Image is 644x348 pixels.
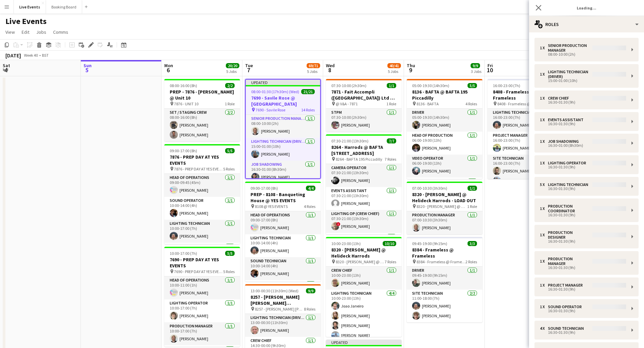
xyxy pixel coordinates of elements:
app-card-role: Head of Operations1/109:00-17:00 (8h)[PERSON_NAME] [245,211,321,234]
span: 4 Roles [466,101,477,106]
app-card-role: Set / Staging Crew2/208:00-16:00 (8h)[PERSON_NAME][PERSON_NAME] [164,109,240,141]
span: 8320 - [PERSON_NAME] @ Helideck Harrods [336,259,385,264]
span: Wed [326,62,335,69]
span: Mon [164,62,173,69]
span: 8264 - BAFTA 195 Piccadilly [336,157,382,162]
app-card-role: Site Technician2/216:00-23:00 (7h)[PERSON_NAME][PERSON_NAME] [487,155,563,187]
app-card-role: Lighting Technician (Driver)1/115:00-01:00 (10h)[PERSON_NAME] [246,138,320,161]
span: Comms [53,29,68,35]
span: 7690 - Savile Rose [256,107,285,112]
span: 08:00-01:30 (17h30m) (Wed) [251,89,299,94]
app-card-role: Events Assistant1/107:30-21:00 (13h30m)[PERSON_NAME] [326,187,402,210]
app-card-role: Sound Technician1/110:00-14:00 (4h)[PERSON_NAME] [245,257,321,280]
h3: 8320 - [PERSON_NAME] @ Helideck Harrods [326,247,402,259]
app-card-role: TPM1/1 [164,243,240,266]
span: 7876 - PREP DAY AT YES EVENTS [174,166,223,171]
app-card-role: Head of Operations1/109:00-09:45 (45m)[PERSON_NAME] [164,174,240,197]
span: 16:00-23:00 (7h) [493,83,520,88]
span: 8320 - [PERSON_NAME] @ Helideck Harrods - LOAD OUT [416,204,467,209]
h3: 7690 - PREP DAY AT YES EVENTS [164,257,240,269]
app-card-role: Production Coordinator1/1 [326,233,402,256]
span: 10 [486,66,493,74]
div: Updated [326,340,402,345]
app-card-role: Driver1/109:45-19:00 (9h15m)[PERSON_NAME] [407,267,482,290]
app-card-role: Camera Operator1/107:30-21:00 (13h30m)[PERSON_NAME] [326,164,402,187]
div: 3 Jobs [471,69,481,74]
span: 4 [2,66,10,74]
app-card-role: Video Operator1/106:00-19:00 (13h)[PERSON_NAME] [407,155,482,178]
span: 6 [163,66,173,74]
span: 2/2 [225,83,235,88]
app-card-role: Lighting Technician1/116:00-23:00 (7h)[PERSON_NAME] [487,109,563,132]
div: Updated [246,80,320,85]
app-card-role: Production Manager1/107:00-10:30 (3h30m)[PERSON_NAME] [407,211,482,234]
button: Live Events [14,0,46,14]
span: 21/21 [301,89,315,94]
span: 8136 - BAFTA [416,101,439,106]
span: 07:30-10:00 (2h30m) [331,83,366,88]
app-card-role: Crew Chief1/110:00-23:00 (13h)[PERSON_NAME] [326,267,402,290]
app-card-role: Senior Production Manager1/108:00-10:00 (2h)[PERSON_NAME] [246,115,320,138]
span: 1/1 [468,186,477,191]
div: 09:00-17:00 (8h)4/4PREP - 8108 - Banqueting House @ YES EVENTS 8108 @ YES EVENTS4 RolesHead of Op... [245,182,321,282]
div: 10:00-17:00 (7h)5/57690 - PREP DAY AT YES EVENTS 7690 - PREP DAY AT YES EVENTS5 RolesHead of Oper... [164,247,240,347]
app-job-card: 08:00-16:00 (8h)2/2PREP - 7876 - [PERSON_NAME] @ Unit 10 7876 - UNIT 101 RoleSet / Staging Crew2/... [164,79,240,141]
span: 2 Roles [466,259,477,264]
span: 1 Role [386,101,396,106]
span: 8 Roles [304,306,315,312]
app-card-role: Lighting Technician4/410:00-23:00 (13h)Joao Janeiro[PERSON_NAME][PERSON_NAME][PERSON_NAME] [326,290,402,342]
span: 13:00-00:30 (11h30m) (Wed) [251,288,299,293]
h1: Live Events [5,16,47,26]
span: 10:00-23:00 (13h) [331,241,361,246]
div: [DATE] [5,52,21,59]
span: 7690 - PREP DAY AT YES EVENTS [174,269,223,274]
span: Tue [245,62,253,69]
h3: 7871 - Fait Accompli ([GEOGRAPHIC_DATA]) Ltd @ V&A - LOAD OUT [326,89,402,101]
span: 8384 - Frameless @ Frameless [416,259,466,264]
span: 08:00-16:00 (8h) [170,83,197,88]
app-job-card: Updated08:00-01:30 (17h30m) (Wed)21/217690 - Savile Rose @ [GEOGRAPHIC_DATA] 7690 - Savile Rose14... [245,79,321,179]
app-card-role: Lighting Op (Crew Chief)1/107:30-21:00 (13h30m)![PERSON_NAME] [326,210,402,233]
span: 8408 - Frameless @ Frameless [497,101,546,106]
div: 09:00-17:00 (8h)5/57876 - PREP DAY AT YES EVENTS 7876 - PREP DAY AT YES EVENTS5 RolesHead of Oper... [164,144,240,244]
span: 9 [406,66,415,74]
span: 5 Roles [223,166,235,171]
span: 8257 - [PERSON_NAME] [PERSON_NAME] International @ [GEOGRAPHIC_DATA] [255,306,304,312]
div: BST [42,53,49,58]
span: 5 [82,66,92,74]
span: 5/5 [225,251,235,256]
span: Jobs [36,29,46,35]
app-card-role: Project Manager1/116:00-23:00 (7h)[PERSON_NAME] [487,132,563,155]
span: 5 Roles [223,269,235,274]
a: View [3,28,18,36]
span: 1 Role [467,204,477,209]
span: 10:00-17:00 (7h) [170,251,197,256]
app-job-card: 05:00-19:30 (14h30m)5/58136 - BAFTA @ BAFTA 195 Piccadilly 8136 - BAFTA4 RolesDriver1/105:00-19:3... [407,79,482,179]
span: Sun [84,62,92,69]
app-job-card: 09:45-19:00 (9h15m)3/38384 - Frameless @ Frameless 8384 - Frameless @ Frameless2 RolesDriver1/109... [407,237,482,322]
span: Edit [22,29,29,35]
span: 69/71 [307,63,320,68]
a: Edit [19,28,32,36]
span: 7 Roles [385,259,396,264]
span: 10/10 [383,241,396,246]
span: 14 Roles [301,107,315,112]
span: 09:00-17:00 (8h) [170,148,197,153]
app-job-card: 07:30-10:00 (2h30m)1/17871 - Fait Accompli ([GEOGRAPHIC_DATA]) Ltd @ V&A - LOAD OUT @ V&A - 78711... [326,79,402,132]
span: Week 40 [22,53,39,58]
a: Jobs [33,28,49,36]
span: @ V&A - 7871 [336,101,358,106]
app-job-card: 10:00-23:00 (13h)10/108320 - [PERSON_NAME] @ Helideck Harrods 8320 - [PERSON_NAME] @ Helideck Har... [326,237,402,337]
h3: 8320 - [PERSON_NAME] @ Helideck Harrods - LOAD OUT [407,191,482,204]
span: View [5,29,15,35]
span: 40/41 [387,63,401,68]
app-card-role: Sound Operator1/110:00-14:00 (4h)[PERSON_NAME] [164,197,240,220]
h3: Loading... [529,3,644,12]
div: 5 Jobs [226,69,239,74]
div: 16:00-23:00 (7h)5/58408 - Frameless @ Frameless 8408 - Frameless @ Frameless4 RolesLighting Techn... [487,79,563,179]
span: 4/4 [306,186,315,191]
